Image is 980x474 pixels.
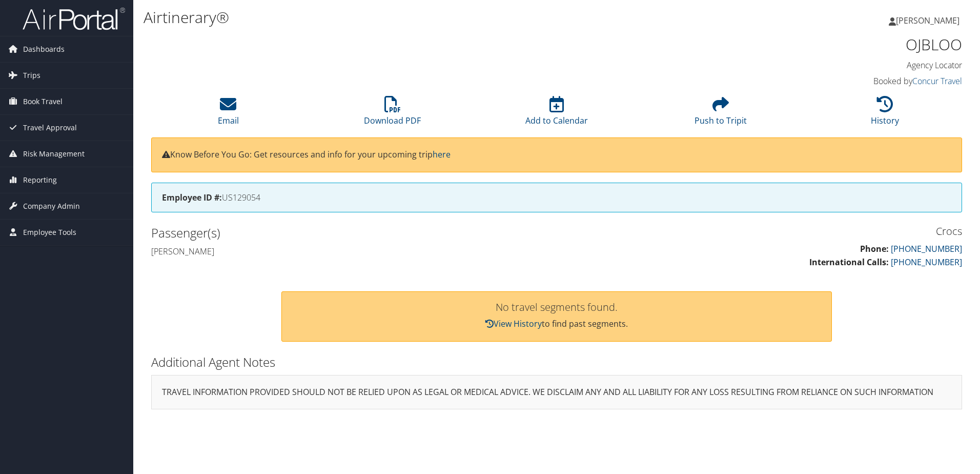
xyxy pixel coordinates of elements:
[809,256,889,268] strong: International Calls:
[162,386,951,399] p: TRAVEL INFORMATION PROVIDED SHOULD NOT BE RELIED UPON AS LEGAL OR MEDICAL ADVICE. WE DISCLAIM ANY...
[23,115,77,141] span: Travel Approval
[891,243,962,254] a: [PHONE_NUMBER]
[23,141,85,167] span: Risk Management
[695,102,747,126] a: Push to Tripit
[771,75,962,87] h4: Booked by
[771,34,962,55] h1: OJBLOO
[162,193,951,202] h4: US129054
[891,256,962,268] a: [PHONE_NUMBER]
[364,102,421,126] a: Download PDF
[23,193,80,219] span: Company Admin
[23,220,76,245] span: Employee Tools
[151,224,549,242] h2: Passenger(s)
[564,224,962,239] h3: Crocs
[23,89,63,114] span: Book Travel
[162,192,222,203] strong: Employee ID #:
[151,246,549,257] h4: [PERSON_NAME]
[771,60,962,71] h4: Agency Locator
[871,102,899,126] a: History
[889,5,970,36] a: [PERSON_NAME]
[896,15,959,26] span: [PERSON_NAME]
[912,75,962,87] a: Concur Travel
[292,318,822,331] p: to find past segments.
[485,318,542,329] a: View History
[23,36,65,62] span: Dashboards
[23,63,40,88] span: Trips
[525,102,588,126] a: Add to Calendar
[162,148,951,162] p: Know Before You Go: Get resources and info for your upcoming trip
[292,302,822,312] h3: No travel segments found.
[218,102,239,126] a: Email
[151,353,962,371] h2: Additional Agent Notes
[23,7,125,31] img: airportal-logo.png
[144,7,695,28] h1: Airtinerary®
[433,149,451,160] a: here
[23,167,57,193] span: Reporting
[860,243,889,254] strong: Phone:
